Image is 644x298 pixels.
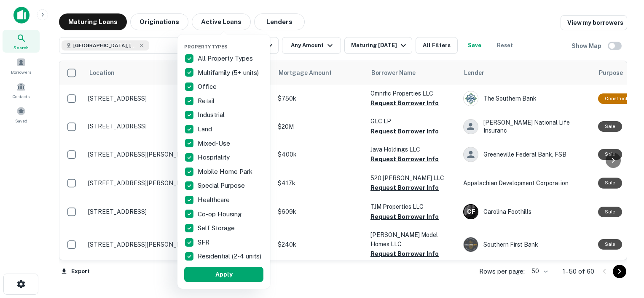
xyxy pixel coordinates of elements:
[198,237,211,247] p: SFR
[198,82,218,92] p: Office
[198,53,255,64] p: All Property Types
[198,124,214,134] p: Land
[198,68,260,78] p: Multifamily (5+ units)
[198,195,231,205] p: Healthcare
[198,251,263,261] p: Residential (2-4 units)
[198,152,231,162] p: Hospitality
[198,96,216,106] p: Retail
[184,44,228,49] span: Property Types
[198,223,236,233] p: Self Storage
[184,267,263,282] button: Apply
[198,209,243,219] p: Co-op Housing
[198,138,232,149] p: Mixed-Use
[198,110,226,120] p: Industrial
[602,231,644,271] iframe: Chat Widget
[198,167,254,177] p: Mobile Home Park
[198,181,247,191] p: Special Purpose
